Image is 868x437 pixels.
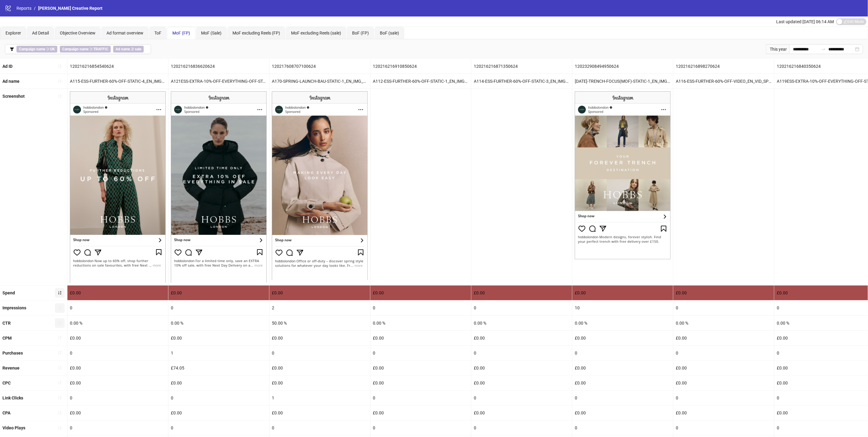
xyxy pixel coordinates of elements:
[58,321,62,325] span: sort-ascending
[58,291,62,295] span: sort-ascending
[269,376,370,390] div: £0.00
[10,47,14,51] span: filter
[471,59,572,74] div: 120216216871350624
[67,331,168,345] div: £0.00
[116,47,130,51] b: Ad name
[272,91,368,280] img: Screenshot 120217608707100624
[572,346,673,360] div: 0
[2,425,25,430] b: Video Plays
[58,351,62,355] span: sort-ascending
[172,31,190,35] span: MoF (FP)
[572,406,673,420] div: £0.00
[67,74,168,89] div: A115-ESS-FURTHER-60%-OFF-STATIC-4_EN_IMG_SP_23122024_F_CC_SC2_None_ESS - NEWYEAR
[201,31,222,35] span: MoF (Sale)
[572,421,673,435] div: 0
[168,406,269,420] div: £0.00
[572,316,673,330] div: 0.00 %
[168,59,269,74] div: 120216216836620624
[5,44,151,54] button: Campaign name ∋ UKCampaign name ∋ TRAFFICAd name ∌ sale
[67,406,168,420] div: £0.00
[67,376,168,390] div: £0.00
[19,47,45,51] b: Campaign name
[572,391,673,405] div: 0
[15,5,33,12] a: Reports
[168,300,269,315] div: 0
[32,31,49,35] span: Ad Detail
[58,64,62,68] span: sort-ascending
[50,47,55,51] b: UK
[370,74,471,89] div: A112-ESS-FURTHER-60%-OFF-STATIC-1_EN_IMG_SP_23122024_F_CC_SC2_None_ESS - NEWYEAR
[269,286,370,300] div: £0.00
[2,336,12,340] b: CPM
[821,47,826,52] span: to
[168,391,269,405] div: 0
[370,376,471,390] div: £0.00
[67,361,168,375] div: £0.00
[58,381,62,385] span: sort-ascending
[370,346,471,360] div: 0
[2,305,26,310] b: Impressions
[34,5,36,12] li: /
[269,391,370,405] div: 1
[67,346,168,360] div: 0
[572,59,673,74] div: 120232908494950624
[2,290,15,295] b: Spend
[2,79,20,84] b: Ad name
[471,346,572,360] div: 0
[67,316,168,330] div: 0.00 %
[673,346,774,360] div: 0
[673,286,774,300] div: £0.00
[572,331,673,345] div: £0.00
[269,406,370,420] div: £0.00
[673,74,774,89] div: A116-ESS-FURTHER-60%-OFF-VIDEO_EN_VID_SP_23122024_F_CC_SC2_None_ESS - NEWYEAR
[60,31,95,35] span: Objective Overview
[471,406,572,420] div: £0.00
[370,316,471,330] div: 0.00 %
[2,321,11,326] b: CTR
[2,366,20,370] b: Revenue
[60,46,111,53] span: ∋
[16,46,57,53] span: ∋
[572,376,673,390] div: £0.00
[269,331,370,345] div: £0.00
[370,406,471,420] div: £0.00
[113,46,144,53] span: ∌
[673,421,774,435] div: 0
[5,31,21,35] span: Explorer
[135,47,141,51] b: sale
[673,331,774,345] div: £0.00
[58,426,62,430] span: sort-ascending
[572,300,673,315] div: 10
[572,74,673,89] div: [DATE]-TRENCH-FOCUS(MOF)-STATIC-1_EN_IMG_SP_06082025_F_CC_SC17_None_BAU
[168,421,269,435] div: 0
[269,59,370,74] div: 120217608707100624
[269,361,370,375] div: £0.00
[269,316,370,330] div: 50.00 %
[67,300,168,315] div: 0
[370,361,471,375] div: £0.00
[673,59,774,74] div: 120216216898270624
[370,300,471,315] div: 0
[38,6,103,11] span: [PERSON_NAME] Creative Report
[673,406,774,420] div: £0.00
[2,410,10,415] b: CPA
[2,351,23,355] b: Purchases
[572,361,673,375] div: £0.00
[471,361,572,375] div: £0.00
[168,316,269,330] div: 0.00 %
[2,94,25,99] b: Screenshot
[471,300,572,315] div: 0
[471,376,572,390] div: £0.00
[168,376,269,390] div: £0.00
[575,91,671,259] img: Screenshot 120232908494950624
[2,395,23,400] b: Link Clicks
[67,421,168,435] div: 0
[370,286,471,300] div: £0.00
[269,300,370,315] div: 2
[673,361,774,375] div: £0.00
[269,74,370,89] div: A170-SPRING-LAUNCH-BAU-STATIC-1_EN_IMG_SP_30012025_F_CC_SC1_None_BAU
[291,31,341,35] span: MoF excluding Reels (sale)
[168,361,269,375] div: £74.05
[269,421,370,435] div: 0
[370,59,471,74] div: 120216216910850624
